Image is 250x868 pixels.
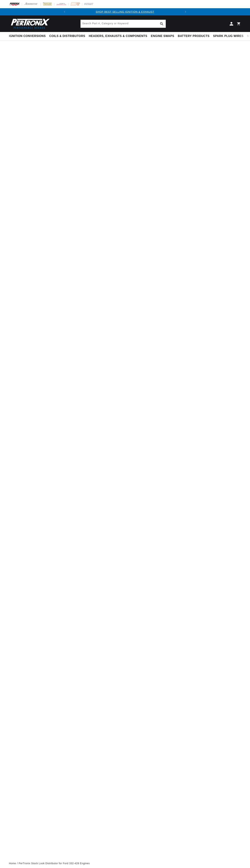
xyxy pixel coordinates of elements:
[178,34,209,38] span: Battery Products
[19,861,90,865] a: PerTronix Stock Look Distributor for Ford 332-428 Engines
[68,10,182,14] div: Announcement
[89,34,147,38] span: Headers, Exhausts & Components
[61,8,68,15] button: Translation missing: en.sections.announcements.previous_announcement
[176,32,211,40] summary: Battery Products
[87,32,149,40] summary: Headers, Exhausts & Components
[9,861,241,865] nav: breadcrumbs
[9,861,16,865] a: Home
[96,10,154,13] a: SHOP BEST SELLING IGNITION & EXHAUST
[151,34,174,38] span: Engine Swaps
[158,20,166,28] button: Search Part #, Category or Keyword
[49,34,85,38] span: Coils & Distributors
[48,32,87,40] summary: Coils & Distributors
[213,34,243,38] span: Spark Plug Wires
[211,32,245,40] summary: Spark Plug Wires
[81,20,166,28] input: Search Part #, Category or Keyword
[9,34,46,38] span: Ignition Conversions
[149,32,176,40] summary: Engine Swaps
[9,32,48,40] summary: Ignition Conversions
[182,8,189,15] button: Translation missing: en.sections.announcements.next_announcement
[68,10,182,14] div: 1 of 2
[9,18,50,30] img: Pertronix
